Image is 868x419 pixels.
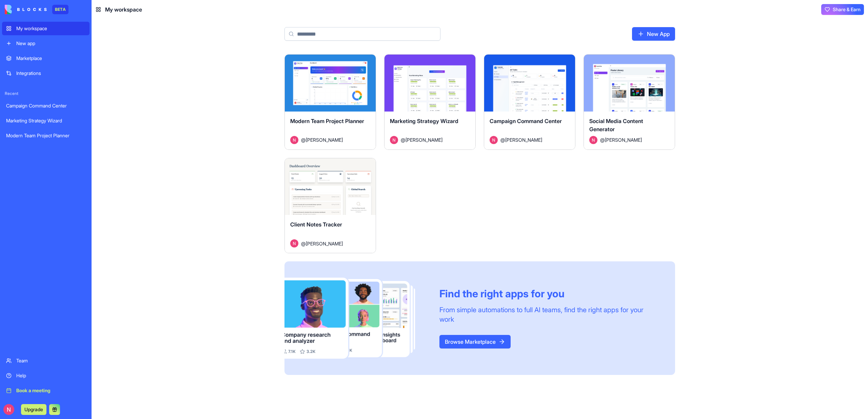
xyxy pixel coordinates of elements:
[21,404,46,415] button: Upgrade
[16,40,85,47] div: New app
[406,136,442,143] span: [PERSON_NAME]
[5,5,47,14] img: logo
[401,136,406,143] span: @
[589,118,643,133] span: Social Media Content Generator
[306,240,343,247] span: [PERSON_NAME]
[2,52,90,65] a: Marketplace
[5,5,68,14] a: BETA
[16,357,85,364] div: Team
[290,136,298,144] img: Avatar
[290,118,364,124] span: Modern Team Project Planner
[52,5,68,14] div: BETA
[16,25,85,32] div: My workspace
[833,6,861,13] span: Share & Earn
[2,37,90,50] a: New app
[439,335,511,348] a: Browse Marketplace
[21,406,46,413] a: Upgrade
[821,4,864,15] button: Share & Earn
[105,5,142,14] span: My workspace
[284,158,376,254] a: Client Notes TrackerAvatar@[PERSON_NAME]
[2,369,90,382] a: Help
[2,91,90,96] span: Recent
[500,136,505,143] span: @
[284,278,429,359] img: Frame_181_egmpey.png
[2,99,90,113] a: Campaign Command Center
[290,221,342,228] span: Client Notes Tracker
[2,114,90,127] a: Marketing Strategy Wizard
[384,54,476,150] a: Marketing Strategy WizardAvatar@[PERSON_NAME]
[2,384,90,397] a: Book a meeting
[589,136,597,144] img: Avatar
[484,54,575,150] a: Campaign Command CenterAvatar@[PERSON_NAME]
[16,70,85,77] div: Integrations
[390,118,458,124] span: Marketing Strategy Wizard
[284,54,376,150] a: Modern Team Project PlannerAvatar@[PERSON_NAME]
[2,66,90,80] a: Integrations
[632,27,675,41] a: New App
[306,136,343,143] span: [PERSON_NAME]
[6,102,85,109] div: Campaign Command Center
[490,136,498,144] img: Avatar
[6,132,85,139] div: Modern Team Project Planner
[439,287,659,300] div: Find the right apps for you
[605,136,642,143] span: [PERSON_NAME]
[3,404,14,415] img: ACg8ocI90Duqy09vzQzQkwH-1QwxEpdCgr6VPKdGV3xliNZHcEJF2g=s96-c
[16,372,85,379] div: Help
[301,240,306,247] span: @
[301,136,306,143] span: @
[6,117,85,124] div: Marketing Strategy Wizard
[2,354,90,367] a: Team
[490,118,562,124] span: Campaign Command Center
[600,136,605,143] span: @
[439,305,659,324] div: From simple automations to full AI teams, find the right apps for your work
[16,387,85,394] div: Book a meeting
[16,55,85,62] div: Marketplace
[290,239,298,247] img: Avatar
[2,129,90,142] a: Modern Team Project Planner
[390,136,398,144] img: Avatar
[505,136,542,143] span: [PERSON_NAME]
[2,22,90,35] a: My workspace
[584,54,675,150] a: Social Media Content GeneratorAvatar@[PERSON_NAME]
